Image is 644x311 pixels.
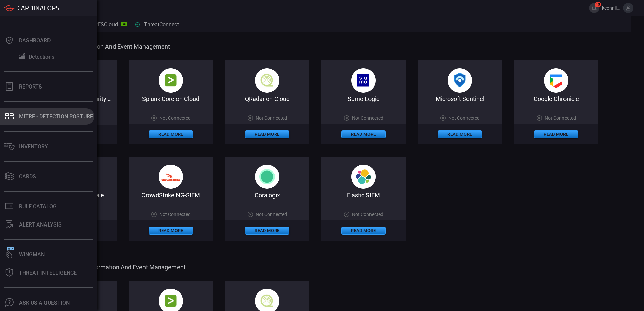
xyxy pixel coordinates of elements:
[135,21,188,28] div: ThreatConnect
[159,212,191,217] span: Not Connected
[19,300,70,306] div: Ask Us A Question
[73,21,127,28] div: SplunkESCloud
[589,3,599,13] button: 15
[545,115,576,121] span: Not Connected
[595,2,601,7] span: 15
[255,68,279,93] img: qradar_on_cloud-CqUPbAk2.png
[351,68,376,93] img: sumo_logic-BhVDPgcO.png
[19,270,77,276] div: Threat Intelligence
[225,192,309,199] div: Coralogix
[418,95,502,102] div: Microsoft Sentinel
[32,264,629,271] span: On Premise Security Information and Event Management
[514,95,598,102] div: Google Chronicle
[129,95,213,102] div: Splunk Core on Cloud
[438,130,482,138] button: Read More
[544,68,568,93] img: google_chronicle-BEvpeoLq.png
[351,165,376,189] img: svg+xml,%3c
[19,143,48,150] div: Inventory
[19,113,93,120] div: MITRE - Detection Posture
[19,251,45,258] div: Wingman
[121,22,127,26] div: SP
[69,16,131,32] button: SplunkESCloudSP
[159,165,183,189] img: crowdstrike_falcon-DF2rzYKc.png
[159,115,191,121] span: Not Connected
[131,16,192,32] button: ThreatConnect
[29,54,54,60] div: Detections
[19,203,57,210] div: Rule Catalog
[159,68,183,93] img: splunk-B-AX9-PE.png
[352,212,383,217] span: Not Connected
[534,130,578,138] button: Read More
[19,37,51,44] div: Dashboard
[19,173,36,180] div: Cards
[149,130,193,138] button: Read More
[19,221,62,228] div: ALERT ANALYSIS
[255,165,279,189] img: svg%3e
[448,115,480,121] span: Not Connected
[341,227,386,235] button: Read More
[256,212,287,217] span: Not Connected
[225,95,309,102] div: QRadar on Cloud
[129,192,213,199] div: CrowdStrike NG-SIEM
[341,130,386,138] button: Read More
[321,95,406,102] div: Sumo Logic
[19,83,42,90] div: Reports
[149,227,193,235] button: Read More
[245,130,289,138] button: Read More
[602,5,620,11] span: keonnii.[PERSON_NAME]
[245,227,289,235] button: Read More
[321,192,406,199] div: Elastic SIEM
[352,115,383,121] span: Not Connected
[256,115,287,121] span: Not Connected
[448,68,472,93] img: microsoft_sentinel-DmoYopBN.png
[32,43,629,50] span: Cloud Security Information and Event Management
